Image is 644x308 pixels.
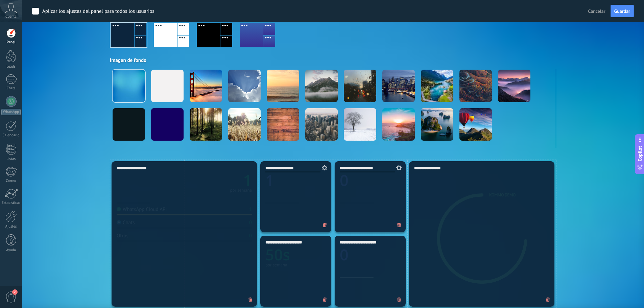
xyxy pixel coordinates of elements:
[1,109,21,115] div: WhatsApp
[5,15,17,19] span: Cuenta
[637,146,643,161] span: Copilot
[1,201,21,205] div: Estadísticas
[614,9,630,14] span: Guardar
[1,248,21,253] div: Ayuda
[110,57,556,64] div: Imagen de fondo
[586,6,608,16] button: Cancelar
[1,133,21,138] div: Calendario
[1,65,21,69] div: Leads
[12,289,18,295] span: 2
[588,8,605,14] span: Cancelar
[1,40,21,45] div: Panel
[1,179,21,183] div: Correo
[1,224,21,229] div: Ajustes
[42,8,154,15] div: Aplicar los ajustes del panel para todos los usuarios
[1,157,21,161] div: Listas
[611,5,634,18] button: Guardar
[1,86,21,91] div: Chats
